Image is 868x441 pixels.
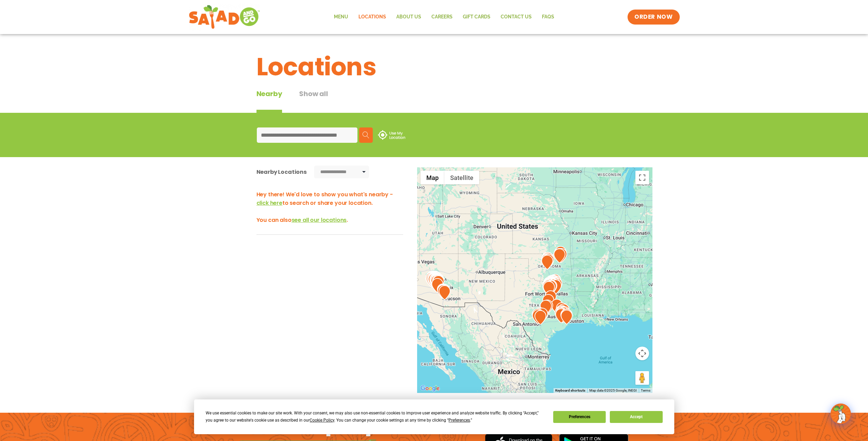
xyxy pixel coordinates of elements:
a: Careers [426,9,458,25]
div: Nearby Locations [256,168,307,176]
button: Keyboard shortcuts [555,388,585,393]
a: FAQs [537,9,559,25]
img: search.svg [363,132,369,138]
h3: Hey there! We'd love to show you what's nearby - to search or share your location. You can also . [256,190,403,224]
span: ORDER NOW [634,13,673,21]
a: Contact Us [496,9,537,25]
img: Google [419,384,441,393]
div: We use essential cookies to make our site work. With your consent, we may also use non-essential ... [206,410,545,424]
img: new-SAG-logo-768×292 [189,3,261,31]
a: Locations [353,9,391,25]
button: Accept [610,411,662,423]
span: see all our locations [292,216,347,224]
div: Nearby [256,89,282,113]
button: Drag Pegman onto the map to open Street View [635,371,649,385]
a: About Us [391,9,426,25]
nav: Menu [329,9,559,25]
span: Cookie Policy [310,418,334,423]
div: Cookie Consent Prompt [194,399,674,434]
img: wpChatIcon [831,404,850,423]
h1: Locations [256,48,612,85]
a: GIFT CARDS [458,9,496,25]
button: Map camera controls [635,347,649,360]
div: Tabbed content [256,89,345,113]
span: Map data ©2025 Google, INEGI [589,389,637,392]
button: Toggle fullscreen view [635,171,649,184]
a: Open this area in Google Maps (opens a new window) [419,384,441,393]
a: Menu [329,9,353,25]
button: Show all [299,89,328,113]
span: click here [256,199,282,207]
button: Preferences [553,411,606,423]
a: Terms (opens in new tab) [641,389,650,392]
img: use-location.svg [378,130,405,140]
button: Show street map [421,171,444,184]
a: ORDER NOW [628,10,679,25]
span: Preferences [448,418,470,423]
button: Show satellite imagery [444,171,479,184]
